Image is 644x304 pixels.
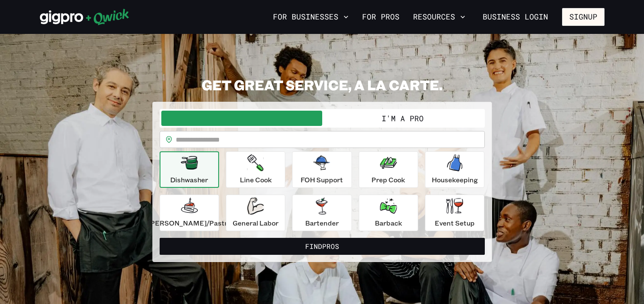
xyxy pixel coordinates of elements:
p: Bartender [305,218,339,228]
button: General Labor [226,195,285,231]
button: Signup [562,8,605,26]
p: Event Setup [435,218,475,228]
button: For Businesses [270,10,352,24]
button: I'm a Business [161,111,322,126]
button: Resources [410,10,469,24]
p: Dishwasher [170,175,208,185]
button: Prep Cook [359,151,418,188]
button: Event Setup [425,195,484,231]
p: Line Cook [240,175,272,185]
p: FOH Support [301,175,343,185]
button: Dishwasher [160,151,219,188]
button: Housekeeping [425,151,484,188]
button: Line Cook [226,151,285,188]
h2: GET GREAT SERVICE, A LA CARTE. [152,76,492,93]
button: I'm a Pro [322,111,483,126]
a: Business Login [475,8,555,26]
button: [PERSON_NAME]/Pastry [160,195,219,231]
button: FindPros [160,238,485,255]
p: [PERSON_NAME]/Pastry [148,218,231,228]
button: Barback [359,195,418,231]
p: Barback [375,218,402,228]
p: Prep Cook [371,175,405,185]
a: For Pros [359,10,403,24]
p: General Labor [233,218,278,228]
button: Bartender [292,195,352,231]
button: FOH Support [292,151,352,188]
p: Housekeeping [432,175,478,185]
